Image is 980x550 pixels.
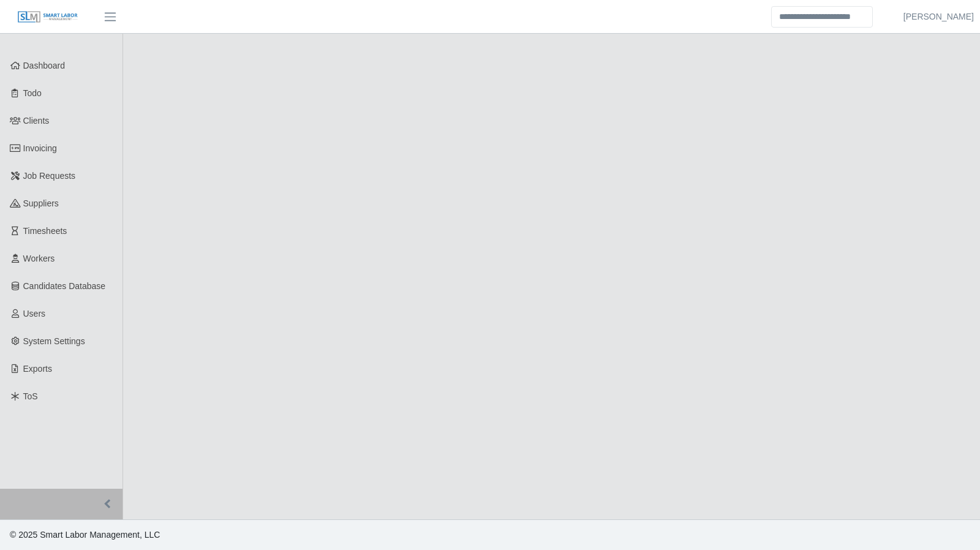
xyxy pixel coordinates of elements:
[903,10,974,23] a: [PERSON_NAME]
[23,171,76,181] span: Job Requests
[23,254,55,263] span: Workers
[23,88,42,98] span: Todo
[23,391,38,401] span: ToS
[23,198,59,208] span: Suppliers
[17,10,78,24] img: SLM Logo
[23,226,67,236] span: Timesheets
[23,116,50,126] span: Clients
[23,61,66,70] span: Dashboard
[23,309,46,318] span: Users
[23,336,85,346] span: System Settings
[10,530,160,540] span: © 2025 Smart Labor Management, LLC
[771,6,873,28] input: Search
[23,143,57,153] span: Invoicing
[23,281,106,291] span: Candidates Database
[23,364,52,374] span: Exports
